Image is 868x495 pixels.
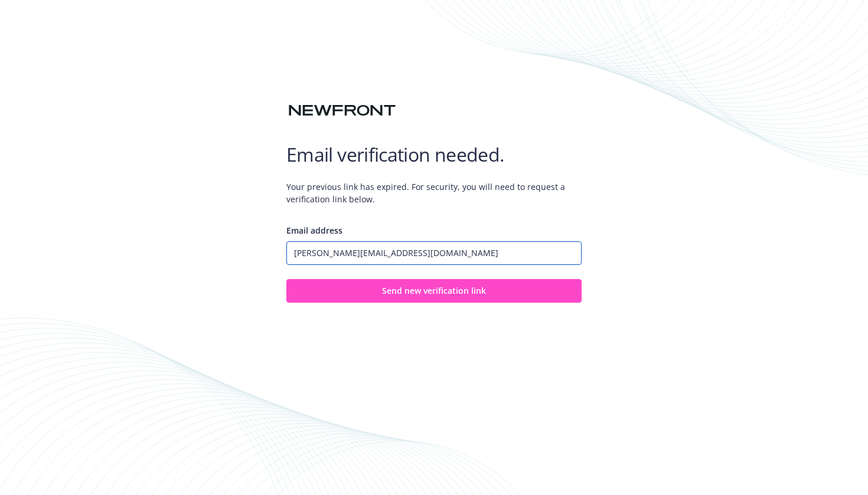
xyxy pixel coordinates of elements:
span: Your previous link has expired. For security, you will need to request a verification link below. [286,171,582,215]
h1: Email verification needed. [286,143,582,166]
span: Send new verification link [382,285,486,296]
input: Enter your email [286,241,582,265]
button: Send new verification link [286,279,582,303]
img: Newfront logo [286,100,398,121]
span: Email address [286,225,342,236]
